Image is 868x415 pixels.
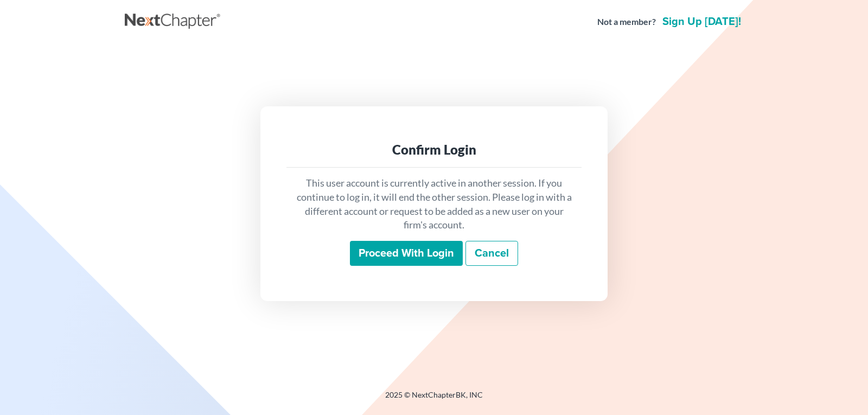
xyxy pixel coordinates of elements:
[597,16,656,28] strong: Not a member?
[660,16,743,27] a: Sign up [DATE]!
[465,241,518,266] a: Cancel
[350,241,463,266] input: Proceed with login
[125,390,743,409] div: 2025 © NextChapterBK, INC
[295,176,573,232] p: This user account is currently active in another session. If you continue to log in, it will end ...
[295,141,573,158] div: Confirm Login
